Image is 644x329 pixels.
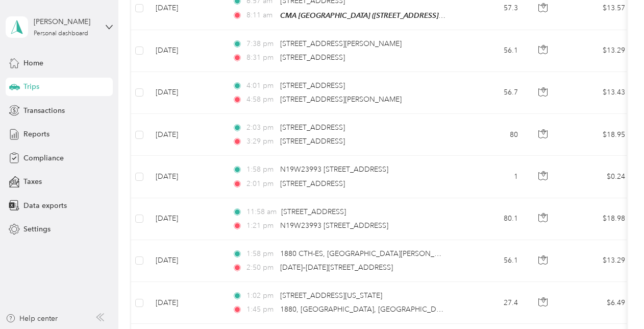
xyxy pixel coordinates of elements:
span: 2:03 pm [246,122,276,133]
td: 56.1 [459,240,526,282]
td: [DATE] [147,114,224,156]
td: [DATE] [147,30,224,72]
td: 56.1 [459,30,526,72]
span: 8:11 am [246,10,276,21]
span: 3:29 pm [246,136,276,147]
td: [DATE] [147,198,224,240]
span: [STREET_ADDRESS] [280,53,345,62]
span: Trips [23,81,39,92]
span: Compliance [23,153,64,163]
span: 4:01 pm [246,80,276,91]
td: $18.98 [562,198,633,240]
td: $13.29 [562,30,633,72]
span: 7:38 pm [246,38,276,50]
span: 1:45 pm [246,304,276,315]
span: [STREET_ADDRESS] [280,123,345,132]
td: [DATE] [147,156,224,198]
td: 56.7 [459,72,526,114]
td: $13.29 [562,240,633,282]
td: $6.49 [562,282,633,324]
span: Home [23,58,43,68]
span: 2:50 pm [246,262,276,273]
span: 2:01 pm [246,178,276,190]
span: 1:58 pm [246,248,276,260]
span: Data exports [23,200,67,211]
button: Help center [6,313,58,324]
td: 1 [459,156,526,198]
span: 1:02 pm [246,290,276,301]
iframe: Everlance-gr Chat Button Frame [587,272,644,329]
td: [DATE] [147,282,224,324]
span: 4:58 pm [246,94,276,105]
td: $18.95 [562,114,633,156]
span: 8:31 pm [246,52,276,63]
td: [DATE] [147,240,224,282]
span: [STREET_ADDRESS] [280,179,345,188]
td: 80.1 [459,198,526,240]
span: N19W23993 [STREET_ADDRESS] [280,165,388,174]
td: $13.43 [562,72,633,114]
span: 1880 CTH-ES, [GEOGRAPHIC_DATA][PERSON_NAME], [GEOGRAPHIC_DATA] [280,249,535,258]
span: 11:58 am [246,206,277,218]
span: Transactions [23,105,65,116]
span: [STREET_ADDRESS] [280,81,345,90]
span: Taxes [23,176,42,187]
span: [STREET_ADDRESS][PERSON_NAME] [280,95,402,104]
span: 1:21 pm [246,220,276,231]
span: [STREET_ADDRESS][PERSON_NAME] [280,39,402,48]
span: 1:58 pm [246,164,276,175]
span: [STREET_ADDRESS] [281,207,346,216]
td: 27.4 [459,282,526,324]
span: [STREET_ADDRESS] [280,137,345,146]
span: Settings [23,224,51,234]
div: [PERSON_NAME] [34,16,97,27]
td: 80 [459,114,526,156]
td: [DATE] [147,72,224,114]
span: N19W23993 [STREET_ADDRESS] [280,221,388,230]
span: Reports [23,129,49,139]
span: CMA [GEOGRAPHIC_DATA] ([STREET_ADDRESS][US_STATE]) [280,11,476,20]
span: [DATE]–[DATE][STREET_ADDRESS] [280,263,393,272]
span: [STREET_ADDRESS][US_STATE] [280,291,382,300]
div: Personal dashboard [34,31,88,37]
td: $0.24 [562,156,633,198]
